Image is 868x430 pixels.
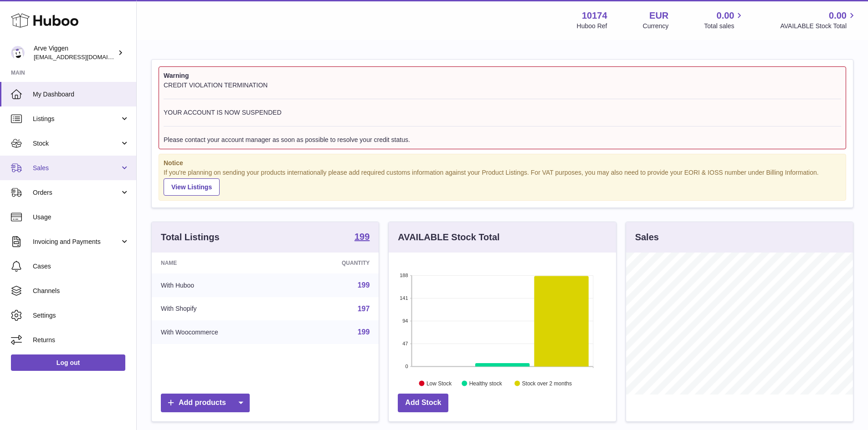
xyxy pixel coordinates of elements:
[354,232,370,243] a: 199
[34,44,116,61] div: Arve Viggen
[33,90,129,99] span: My Dashboard
[704,22,745,30] span: Total sales
[780,10,857,30] a: 0.00 AVAILABLE Stock Total
[403,341,408,346] text: 47
[635,231,659,243] h3: Sales
[164,168,841,196] div: If you're planning on sending your products internationally please add required customs informati...
[403,318,408,324] text: 94
[161,231,220,243] h3: Total Listings
[649,10,668,22] strong: EUR
[522,380,572,387] text: Stock over 2 months
[426,380,452,387] text: Low Stock
[152,297,293,321] td: With Shopify
[780,22,857,30] span: AVAILABLE Stock Total
[358,281,370,289] a: 199
[577,22,607,30] div: Huboo Ref
[400,273,408,278] text: 188
[33,311,129,320] span: Settings
[34,53,134,61] span: [EMAIL_ADDRESS][DOMAIN_NAME]
[354,232,370,241] strong: 199
[152,320,293,344] td: With Woocommerce
[161,394,250,412] a: Add products
[293,253,379,273] th: Quantity
[11,354,125,371] a: Log out
[33,188,120,197] span: Orders
[33,115,120,123] span: Listings
[643,22,669,30] div: Currency
[33,164,120,172] span: Sales
[164,178,220,196] a: View Listings
[152,253,293,273] th: Name
[33,139,120,148] span: Stock
[33,262,129,271] span: Cases
[358,328,370,336] a: 199
[11,46,25,60] img: internalAdmin-10174@internal.huboo.com
[704,10,745,30] a: 0.00 Total sales
[358,305,370,313] a: 197
[33,287,129,295] span: Channels
[398,394,448,412] a: Add Stock
[400,295,408,301] text: 141
[398,231,499,243] h3: AVAILABLE Stock Total
[164,159,841,167] strong: Notice
[829,10,847,22] span: 0.00
[717,10,734,22] span: 0.00
[164,71,841,80] strong: Warning
[33,336,129,344] span: Returns
[164,81,841,144] div: CREDIT VIOLATION TERMINATION YOUR ACCOUNT IS NOW SUSPENDED Please contact your account manager as...
[152,273,293,297] td: With Huboo
[582,10,607,22] strong: 10174
[33,213,129,222] span: Usage
[469,380,503,387] text: Healthy stock
[33,238,120,246] span: Invoicing and Payments
[406,364,408,369] text: 0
